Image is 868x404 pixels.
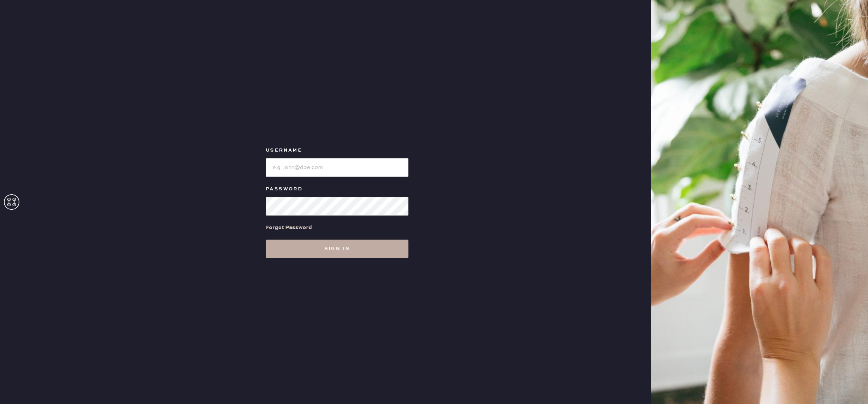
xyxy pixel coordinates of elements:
[266,216,312,240] a: Forgot Password
[266,240,408,258] button: Sign in
[831,369,865,402] iframe: Front Chat
[266,185,408,194] label: Password
[266,146,408,155] label: Username
[266,223,312,232] div: Forgot Password
[266,158,408,177] input: e.g. john@doe.com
